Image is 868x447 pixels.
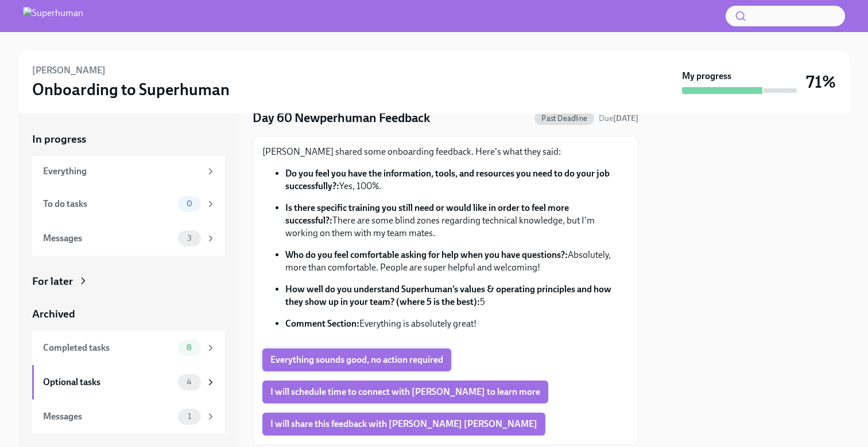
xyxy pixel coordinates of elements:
[32,307,225,321] a: Archived
[32,156,225,187] a: Everything
[285,284,611,307] strong: How well do you understand Superhuman’s values & operating principles and how they show up in you...
[32,274,73,289] div: For later
[180,234,199,242] span: 3
[180,378,199,386] span: 4
[262,413,545,436] button: I will share this feedback with [PERSON_NAME] [PERSON_NAME]
[285,249,568,260] strong: Who do you feel comfortable asking for help when you have questions?:
[32,274,225,289] a: For later
[23,7,83,25] img: Superhuman
[262,146,629,158] p: [PERSON_NAME] shared some onboarding feedback. Here's what they said:
[43,232,173,245] div: Messages
[285,249,629,274] p: Absolutely, more than comfortable. People are super helpful and welcoming!
[43,410,173,423] div: Messages
[253,109,430,127] h4: Day 60 Newperhuman Feedback
[613,113,638,123] strong: [DATE]
[262,381,548,403] button: I will schedule time to connect with [PERSON_NAME] to learn more
[270,418,537,430] span: I will share this feedback with [PERSON_NAME] [PERSON_NAME]
[270,354,443,366] span: Everything sounds good, no action required
[285,168,610,191] strong: Do you feel you have the information, tools, and resources you need to do your job successfully?:
[285,283,629,308] p: 5
[285,202,569,226] strong: Is there specific training you still need or would like in order to feel more successful?:
[285,317,629,330] p: Everything is absolutely great!
[43,165,201,178] div: Everything
[43,198,173,210] div: To do tasks
[285,202,629,240] p: There are some blind zones regarding technical knowledge, but I'm working on them with my team ma...
[599,113,638,123] span: Due
[682,70,731,83] strong: My progress
[32,365,225,399] a: Optional tasks4
[285,318,359,329] strong: Comment Section:
[285,167,629,193] p: Yes, 100%.
[599,113,638,124] span: September 7th, 2025 08:00
[180,343,199,352] span: 8
[534,114,594,123] span: Past Deadline
[32,79,230,100] h3: Onboarding to Superhuman
[806,72,836,92] h3: 71%
[262,348,451,371] button: Everything sounds good, no action required
[270,386,540,398] span: I will schedule time to connect with [PERSON_NAME] to learn more
[180,199,199,208] span: 0
[32,187,225,221] a: To do tasks0
[32,64,106,77] h6: [PERSON_NAME]
[32,221,225,256] a: Messages3
[32,132,225,147] a: In progress
[43,342,173,354] div: Completed tasks
[181,412,198,421] span: 1
[32,399,225,434] a: Messages1
[32,331,225,365] a: Completed tasks8
[43,376,173,389] div: Optional tasks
